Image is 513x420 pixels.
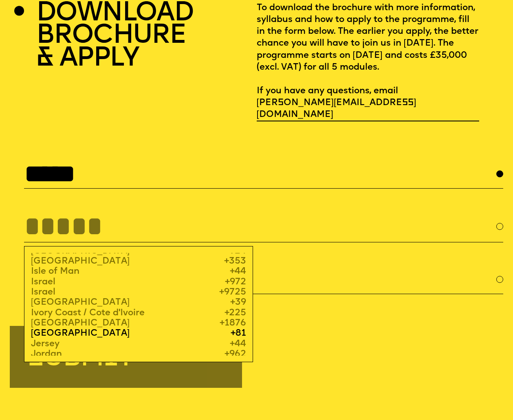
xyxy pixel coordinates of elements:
span: [GEOGRAPHIC_DATA] [31,318,130,328]
button: submit [10,326,242,387]
span: +1876 [220,318,246,328]
span: +972 [225,277,246,287]
h2: DOWNLOAD BROCHURE & APPLY [36,2,193,121]
span: Israel [31,277,55,287]
p: To download the brochure with more information, syllabus and how to apply to the programme, fill ... [257,2,479,121]
span: Israel [31,287,55,297]
span: +225 [225,308,246,318]
a: [PERSON_NAME][EMAIL_ADDRESS][DOMAIN_NAME] [257,97,479,121]
span: +81 [231,328,246,339]
span: +44 [230,339,246,349]
span: +44 [230,266,246,277]
span: +39 [230,297,246,308]
span: [GEOGRAPHIC_DATA] [31,328,130,339]
span: +353 [224,256,246,266]
span: +9725 [219,287,246,297]
span: [GEOGRAPHIC_DATA] [31,256,130,266]
span: Jersey [31,339,59,349]
span: Isle of Man [31,266,79,277]
span: Ivory Coast / Cote d'Ivoire [31,308,145,318]
span: +962 [225,349,246,359]
span: Jordan [31,349,62,359]
span: [GEOGRAPHIC_DATA] [31,297,130,308]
